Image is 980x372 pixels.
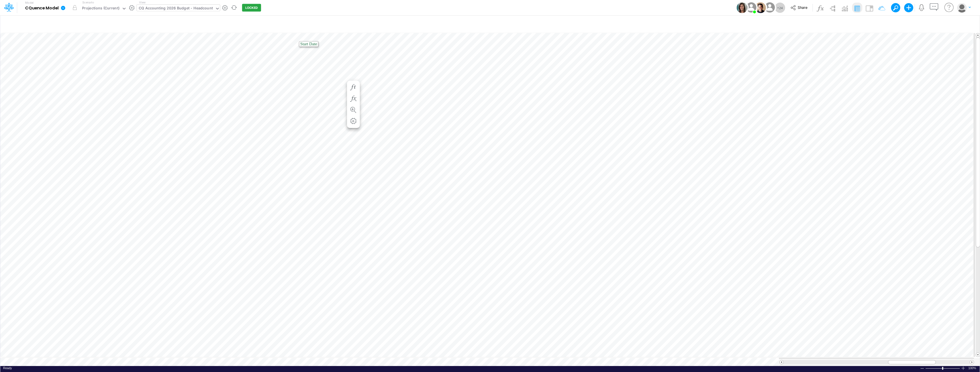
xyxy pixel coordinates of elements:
b: CQuence Model [25,6,58,11]
img: User Image Icon [736,2,747,13]
span: 100% [968,366,977,370]
div: Zoom [942,367,943,370]
label: View [139,0,146,5]
img: User Image Icon [763,1,776,14]
label: Scenario [82,0,94,5]
img: User Image Icon [745,1,758,14]
img: User Image Icon [755,2,766,13]
div: Projections (Current) [82,5,119,12]
div: Zoom In [961,366,965,370]
div: Zoom level [968,366,977,370]
button: Share [788,3,811,12]
a: Notifications [918,4,925,11]
input: Type a title here [5,18,856,30]
span: Ready [3,366,12,370]
div: Zoom Out [920,366,924,371]
span: Share [798,5,807,9]
label: Model [25,1,34,5]
span: + 24 [777,6,783,10]
div: Zoom [925,366,961,370]
button: LOCKED [242,4,261,12]
div: In Ready mode [3,366,12,370]
div: CQ Accounting 2026 Budget - Headcount [139,5,213,12]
